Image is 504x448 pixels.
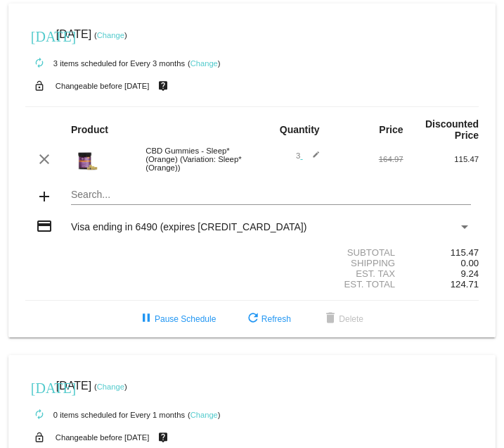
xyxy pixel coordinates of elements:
[31,428,48,447] mat-icon: lock_open
[403,155,479,163] div: 115.47
[97,31,124,39] a: Change
[71,221,306,232] span: Visa ending in 6490 (expires [CREDIT_CARD_DATA])
[451,279,479,290] span: 124.71
[328,155,403,163] div: 164.97
[56,82,150,90] small: Changeable before [DATE]
[36,218,53,235] mat-icon: credit_card
[155,428,172,447] mat-icon: live_help
[425,118,479,141] strong: Discounted Price
[71,221,471,232] mat-select: Payment Method
[252,258,403,268] div: Shipping
[322,311,339,328] mat-icon: delete
[31,406,48,423] mat-icon: autorenew
[280,124,320,135] strong: Quantity
[31,27,48,44] mat-icon: [DATE]
[245,314,291,324] span: Refresh
[94,382,127,391] small: ( )
[379,124,403,135] strong: Price
[138,314,216,324] span: Pause Schedule
[25,411,185,419] small: 0 items scheduled for Every 1 months
[311,306,375,332] button: Delete
[188,59,221,68] small: ( )
[190,59,218,68] a: Change
[155,77,172,95] mat-icon: live_help
[245,311,261,328] mat-icon: refresh
[303,151,320,168] mat-icon: edit
[138,311,155,328] mat-icon: pause
[252,279,403,290] div: Est. Total
[56,433,150,442] small: Changeable before [DATE]
[252,268,403,279] div: Est. Tax
[233,306,302,332] button: Refresh
[97,382,124,391] a: Change
[36,188,53,205] mat-icon: add
[31,378,48,395] mat-icon: [DATE]
[71,124,108,135] strong: Product
[71,189,471,201] input: Search...
[94,31,127,39] small: ( )
[460,258,479,268] span: 0.00
[31,55,48,72] mat-icon: autorenew
[252,247,403,258] div: Subtotal
[25,59,185,68] small: 3 items scheduled for Every 3 months
[138,147,252,172] div: CBD Gummies - Sleep* (Orange) (Variation: Sleep* (Orange))
[403,247,479,258] div: 115.47
[190,411,218,419] a: Change
[36,151,53,168] mat-icon: clear
[31,77,48,95] mat-icon: lock_open
[127,306,227,332] button: Pause Schedule
[296,151,320,160] span: 3
[188,411,221,419] small: ( )
[460,268,479,279] span: 9.24
[71,144,99,173] img: har_gummy_sleep2.png
[322,314,363,324] span: Delete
